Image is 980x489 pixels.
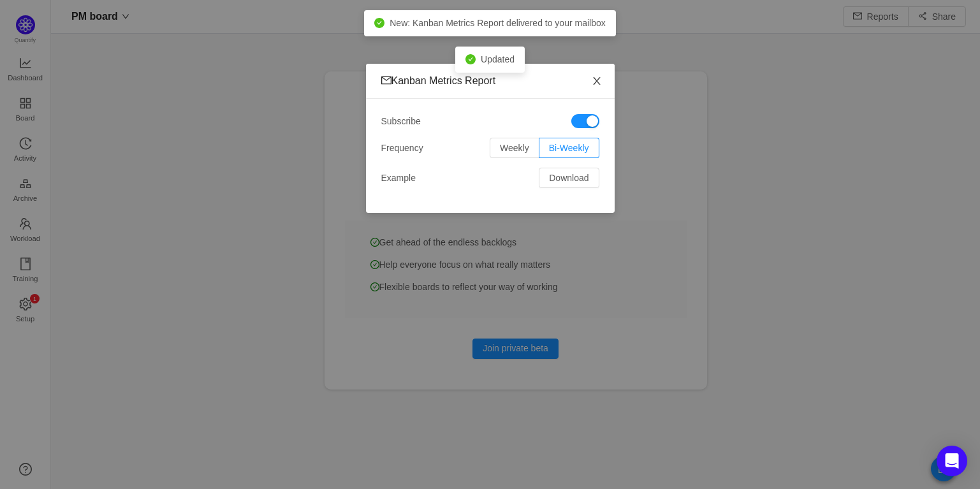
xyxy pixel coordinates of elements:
div: Open Intercom Messenger [937,446,967,476]
i: icon: close [592,76,602,86]
span: Frequency [381,142,423,155]
button: Download [539,168,599,188]
span: Weekly [500,143,529,153]
span: Example [381,172,416,185]
i: icon: mail [381,75,391,85]
span: New: Kanban Metrics Report delivered to your mailbox [390,18,606,28]
i: icon: check-circle [465,54,476,64]
span: Kanban Metrics Report [381,75,496,86]
button: Close [579,64,615,99]
i: icon: check-circle [374,18,384,28]
span: Bi-Weekly [549,143,589,153]
span: Subscribe [381,115,421,128]
span: Updated [481,54,515,64]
